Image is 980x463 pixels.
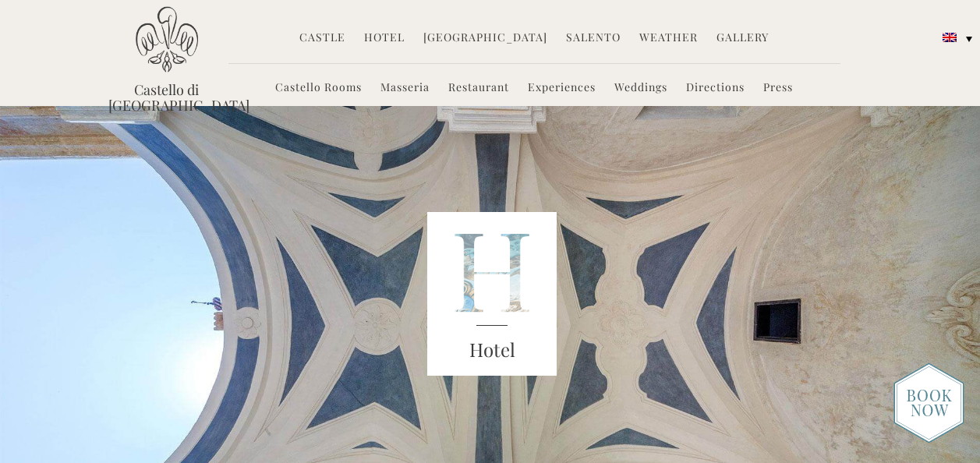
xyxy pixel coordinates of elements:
a: Castello Rooms [275,80,362,97]
a: Castello di [GEOGRAPHIC_DATA] [108,82,225,113]
a: Gallery [716,30,769,48]
a: Weddings [614,80,667,97]
a: Restaurant [448,80,509,97]
a: Hotel [364,30,405,48]
img: new-booknow.png [893,362,964,444]
a: [GEOGRAPHIC_DATA] [423,30,547,48]
a: Masseria [380,80,430,97]
a: Salento [566,30,621,48]
a: Castle [299,30,345,48]
img: castello_header_block.png [427,212,557,376]
a: Weather [639,30,698,48]
img: Castello di Ugento [136,6,198,72]
a: Experiences [528,80,596,97]
a: Press [763,80,793,97]
h3: Hotel [427,336,557,364]
img: English [943,33,957,42]
a: Directions [686,80,745,97]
